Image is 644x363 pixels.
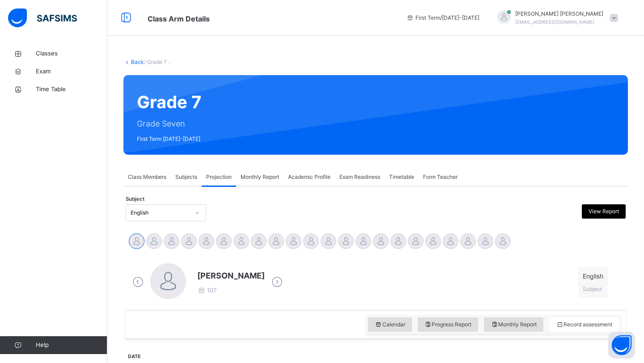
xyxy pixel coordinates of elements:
[206,173,232,181] span: Projection
[241,173,279,181] span: Monthly Report
[148,14,210,23] span: Class Arm Details
[128,353,141,360] label: Date
[339,173,380,181] span: Exam Readiness
[144,59,169,65] span: / Grade 7 .
[515,19,594,25] span: [EMAIL_ADDRESS][DOMAIN_NAME]
[424,321,472,329] span: Progress Report
[491,321,537,329] span: Monthly Report
[589,207,619,215] span: View Report
[126,195,144,203] span: Subject
[128,173,166,181] span: Class Members
[488,10,623,26] div: SaimahKhokhar
[583,271,603,281] span: English
[375,321,405,329] span: Calendar
[515,10,603,18] span: [PERSON_NAME] [PERSON_NAME]
[131,209,190,217] div: English
[36,49,107,58] span: Classes
[608,332,635,359] button: Open asap
[197,270,265,282] span: [PERSON_NAME]
[197,287,216,294] span: 107
[407,14,479,22] span: session/term information
[389,173,414,181] span: Timetable
[36,67,107,76] span: Exam
[36,341,107,350] span: Help
[36,85,107,94] span: Time Table
[288,173,330,181] span: Academic Profile
[175,173,197,181] span: Subjects
[583,286,602,292] span: Subject
[423,173,458,181] span: Form Teacher
[131,59,144,65] a: Back
[8,8,77,27] img: safsims
[556,321,612,329] span: Record assessment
